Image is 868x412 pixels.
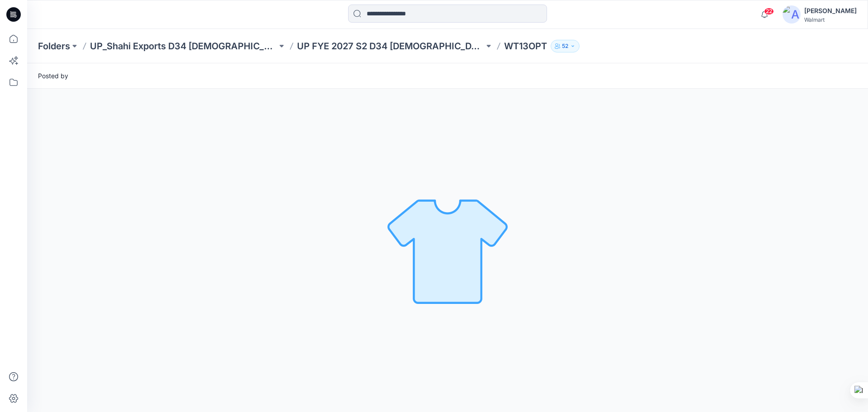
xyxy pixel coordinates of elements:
[562,41,568,51] p: 52
[804,16,857,23] div: Walmart
[297,40,484,52] a: UP FYE 2027 S2 D34 [DEMOGRAPHIC_DATA] Woven Tops
[804,5,857,16] div: [PERSON_NAME]
[38,40,70,52] a: Folders
[90,40,277,52] a: UP_Shahi Exports D34 [DEMOGRAPHIC_DATA] Tops
[384,187,511,314] img: No Outline
[504,40,547,52] p: WT13OPT
[783,5,801,24] img: avatar
[38,71,68,81] span: Posted by
[764,8,774,15] span: 22
[551,40,580,52] button: 52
